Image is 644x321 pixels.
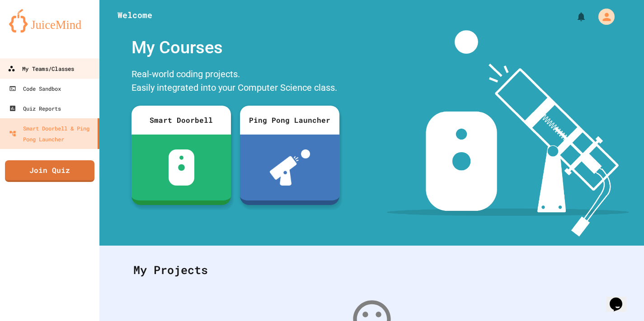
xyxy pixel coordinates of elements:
[240,106,339,135] div: Ping Pong Launcher
[270,149,310,186] img: ppl-with-ball.png
[9,9,90,33] img: logo-orange.svg
[127,65,344,99] div: Real-world coding projects. Easily integrated into your Computer Science class.
[8,63,74,74] div: My Teams/Classes
[132,106,231,135] div: Smart Doorbell
[9,103,61,114] div: Quiz Reports
[606,285,635,312] iframe: chat widget
[5,160,94,182] a: Join Quiz
[559,9,589,24] div: My Notifications
[169,149,194,186] img: sdb-white.svg
[387,30,629,237] img: banner-image-my-projects.png
[9,83,61,94] div: Code Sandbox
[127,30,344,65] div: My Courses
[9,123,94,144] div: Smart Doorbell & Ping Pong Launcher
[589,6,617,27] div: My Account
[124,252,619,288] div: My Projects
